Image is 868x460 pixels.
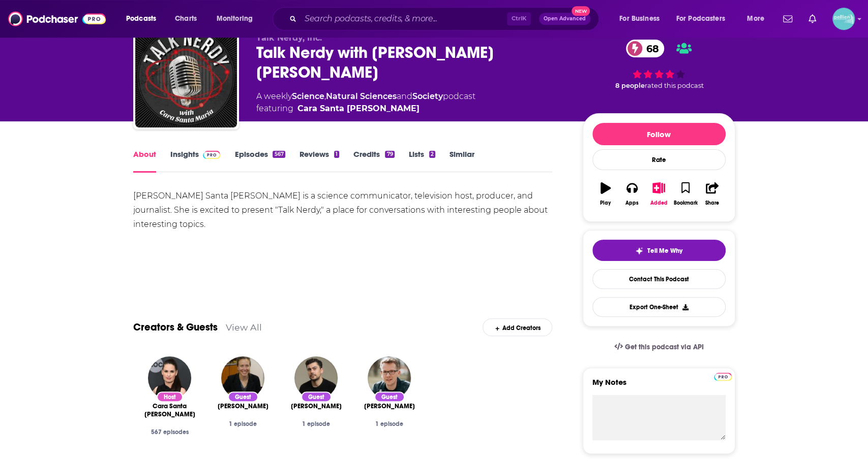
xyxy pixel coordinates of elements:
[592,176,619,212] button: Play
[133,321,218,334] a: Creators & Guests
[221,356,264,400] img: Lydia Pyne
[8,9,106,28] img: Podchaser - Follow, Share and Rate Podcasts
[133,149,156,173] a: About
[291,402,342,410] a: David Shariatmadari
[615,82,645,89] span: 8 people
[324,91,326,101] span: ,
[544,16,586,21] span: Open Advanced
[209,11,266,27] button: open menu
[483,318,552,336] div: Add Creators
[645,176,672,212] button: Added
[705,200,719,206] div: Share
[273,151,285,158] div: 567
[832,8,855,30] img: User Profile
[228,391,258,402] div: Guest
[226,322,262,333] a: View All
[676,12,725,26] span: For Podcasters
[141,402,198,418] span: Cara Santa [PERSON_NAME]
[572,6,590,16] span: New
[592,240,726,261] button: tell me why sparkleTell Me Why
[606,335,712,359] a: Get this podcast via API
[218,402,268,410] a: Lydia Pyne
[119,11,169,27] button: open menu
[294,356,338,400] img: David Shariatmadari
[699,176,725,212] button: Share
[409,149,435,173] a: Lists2
[282,7,609,30] div: Search podcasts, credits, & more...
[148,356,191,400] img: Cara Santa Maria
[301,11,507,27] input: Search podcasts, credits, & more...
[636,40,664,57] span: 68
[368,356,411,400] img: Hank Green
[361,420,418,428] div: 1 episode
[650,200,668,206] div: Added
[364,402,415,410] a: Hank Green
[592,377,726,395] label: My Notes
[397,91,412,101] span: and
[612,11,672,27] button: open menu
[740,11,777,27] button: open menu
[429,151,435,158] div: 2
[326,91,397,101] a: Natural Sciences
[126,12,156,26] span: Podcasts
[714,373,732,381] img: Podchaser Pro
[133,189,553,232] div: [PERSON_NAME] Santa [PERSON_NAME] is a science communicator, television host, producer, and journ...
[170,149,221,173] a: InsightsPodchaser Pro
[583,33,735,96] div: 68 8 peoplerated this podcast
[832,8,855,30] button: Show profile menu
[619,176,645,212] button: Apps
[592,123,726,145] button: Follow
[592,149,726,170] div: Rate
[385,151,394,158] div: 79
[353,149,394,173] a: Credits79
[364,402,415,410] span: [PERSON_NAME]
[539,13,590,25] button: Open AdvancedNew
[592,269,726,289] a: Contact This Podcast
[600,200,611,206] div: Play
[297,103,420,115] a: Cara Santa Maria
[374,391,405,402] div: Guest
[141,402,198,418] a: Cara Santa Maria
[672,176,699,212] button: Bookmark
[714,371,732,381] a: Pro website
[747,12,764,26] span: More
[141,429,198,436] div: 567 episodes
[625,200,639,206] div: Apps
[300,149,339,173] a: Reviews1
[412,91,443,101] a: Society
[832,8,855,30] span: Logged in as JessicaPellien
[804,10,820,27] a: Show notifications dropdown
[624,343,703,351] span: Get this podcast via API
[234,149,285,173] a: Episodes567
[203,151,221,159] img: Podchaser Pro
[291,402,342,410] span: [PERSON_NAME]
[673,200,697,206] div: Bookmark
[215,420,272,428] div: 1 episode
[301,391,332,402] div: Guest
[334,151,339,158] div: 1
[507,12,531,25] span: Ctrl K
[256,103,475,115] span: featuring
[592,297,726,317] button: Export One-Sheet
[217,12,253,26] span: Monitoring
[256,90,475,115] div: A weekly podcast
[635,247,643,255] img: tell me why sparkle
[779,10,796,27] a: Show notifications dropdown
[135,26,237,127] img: Talk Nerdy with Cara Santa Maria
[645,82,704,89] span: rated this podcast
[626,40,664,57] a: 68
[670,11,740,27] button: open menu
[218,402,268,410] span: [PERSON_NAME]
[157,391,183,402] div: Host
[256,33,322,43] span: Talk Nerdy, Inc.
[168,11,203,27] a: Charts
[175,12,197,26] span: Charts
[647,247,682,255] span: Tell Me Why
[619,12,660,26] span: For Business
